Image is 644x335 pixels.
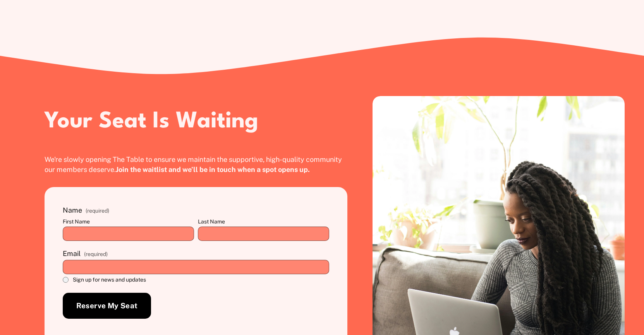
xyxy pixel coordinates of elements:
[45,155,343,173] span: We're slowly opening The Table to ensure we maintain the supportive, high-quality community our m...
[63,249,81,258] span: Email
[73,276,146,284] span: Sign up for news and updates
[116,165,310,174] strong: Join the waitlist and we’ll be in touch when a spot opens up.
[63,293,151,318] button: Reserve My Seat
[198,218,329,227] div: Last Name
[63,277,69,283] input: Sign up for news and updates
[63,205,82,215] span: Name
[84,251,108,258] span: (required)
[63,218,194,227] div: First Name
[45,111,258,133] span: Your Seat Is Waiting
[86,208,109,213] span: (required)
